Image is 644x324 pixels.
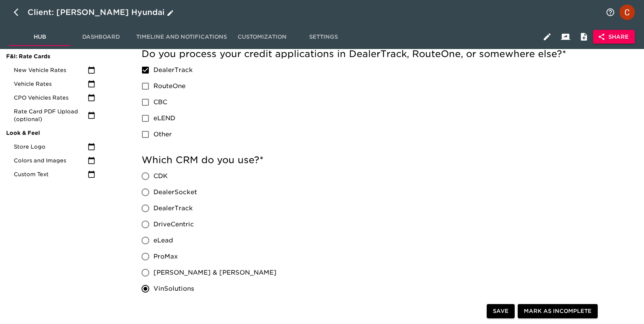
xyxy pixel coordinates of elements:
[14,94,88,101] span: CPO Vehicles Rates
[153,204,193,213] span: DealerTrack
[153,252,178,261] span: ProMax
[575,28,593,46] button: Internal Notes and Comments
[153,172,168,181] span: CDK
[593,30,635,44] button: Share
[142,154,601,166] h5: Which CRM do you use?
[142,48,601,60] h5: Do you process your credit applications in DealerTrack, RouteOne, or somewhere else?
[620,5,635,20] img: Profile
[153,130,172,139] span: Other
[493,306,509,316] span: Save
[153,188,197,197] span: DealerSocket
[153,82,186,91] span: RouteOne
[297,32,349,42] span: Settings
[487,304,515,318] button: Save
[524,306,592,316] span: Mark as Incomplete
[14,170,88,178] span: Custom Text
[14,66,88,74] span: New Vehicle Rates
[14,157,88,164] span: Colors and Images
[153,220,194,229] span: DriveCentric
[136,32,227,42] span: Timeline and Notifications
[14,143,88,151] span: Store Logo
[599,32,629,42] span: Share
[153,236,173,245] span: eLead
[6,129,95,137] span: Look & Feel
[518,304,598,318] button: Mark as Incomplete
[14,108,88,123] span: Rate Card PDF Upload (optional)
[14,32,66,42] span: Hub
[556,28,575,46] button: Client View
[153,65,193,75] span: DealerTrack
[601,3,620,21] button: notifications
[236,32,288,42] span: Customization
[153,114,175,123] span: eLEND
[28,6,175,18] div: Client: [PERSON_NAME] Hyundai
[153,284,194,293] span: VinSolutions
[75,32,127,42] span: Dashboard
[6,52,95,60] span: F&I: Rate Cards
[14,80,88,88] span: Vehicle Rates
[538,28,556,46] button: Edit Hub
[153,98,167,107] span: CBC
[153,268,277,277] span: [PERSON_NAME] & [PERSON_NAME]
